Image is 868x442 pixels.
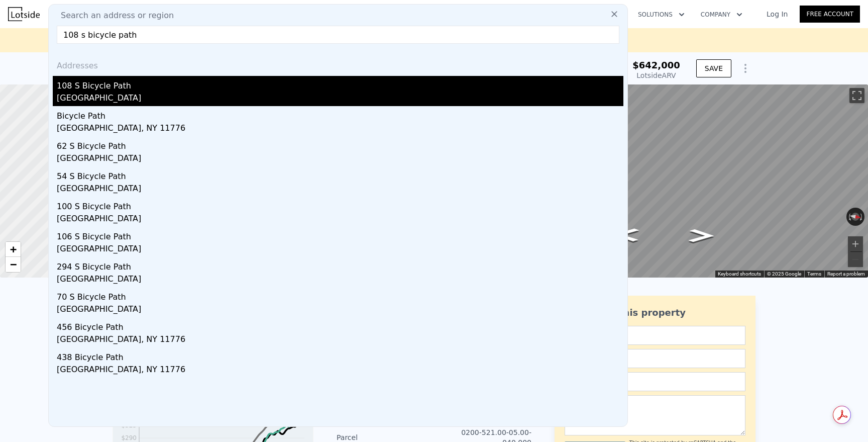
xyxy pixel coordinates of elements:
a: Report a problem [827,271,865,277]
div: [GEOGRAPHIC_DATA] [57,243,623,257]
div: Street View [460,84,868,278]
a: Terms (opens in new tab) [807,271,821,277]
tspan: $325 [121,422,137,429]
span: $642,000 [632,60,680,70]
input: Phone [565,372,745,391]
div: 294 S Bicycle Path [57,257,623,273]
div: [GEOGRAPHIC_DATA] [57,92,623,106]
div: Bicycle Path [57,106,623,122]
button: Show Options [735,58,755,78]
div: [GEOGRAPHIC_DATA], NY 11776 [57,364,623,378]
a: Log In [754,9,800,19]
div: [GEOGRAPHIC_DATA], NY 11776 [57,333,623,347]
div: 70 S Bicycle Path [57,287,623,303]
button: Rotate counterclockwise [846,208,852,226]
button: Keyboard shortcuts [718,271,761,278]
div: Ask about this property [565,306,745,320]
div: Lotside ARV [632,70,680,80]
button: Rotate clockwise [859,208,865,226]
input: Name [565,326,745,345]
span: Search an address or region [53,10,174,22]
span: − [10,258,17,271]
div: Addresses [53,52,623,76]
img: Lotside [8,7,40,21]
div: 438 Bicycle Path [57,347,623,364]
span: © 2025 Google [767,271,801,277]
a: Zoom in [6,242,21,257]
tspan: $290 [121,434,137,441]
input: Enter an address, city, region, neighborhood or zip code [57,26,619,44]
button: Solutions [630,6,693,24]
div: [GEOGRAPHIC_DATA] [57,303,623,317]
button: Toggle fullscreen view [849,88,864,103]
button: Reset the view [846,212,865,222]
div: [GEOGRAPHIC_DATA] [57,183,623,197]
button: Company [693,6,750,24]
button: SAVE [696,59,731,77]
div: [GEOGRAPHIC_DATA] [57,273,623,287]
div: [GEOGRAPHIC_DATA] [57,213,623,227]
div: 456 Bicycle Path [57,317,623,333]
input: Email [565,349,745,368]
div: 106 S Bicycle Path [57,227,623,243]
div: 54 S Bicycle Path [57,166,623,183]
button: Zoom in [848,236,863,251]
a: Zoom out [6,257,21,272]
a: Free Account [800,6,860,23]
div: Map [460,84,868,278]
div: 62 S Bicycle Path [57,136,623,152]
path: Go North, South Bicycle Path [678,226,725,245]
div: [GEOGRAPHIC_DATA], NY 11776 [57,122,623,136]
div: 100 S Bicycle Path [57,197,623,213]
div: 108 S Bicycle Path [57,76,623,92]
div: [GEOGRAPHIC_DATA] [57,152,623,166]
span: + [10,243,17,255]
button: Zoom out [848,252,863,267]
